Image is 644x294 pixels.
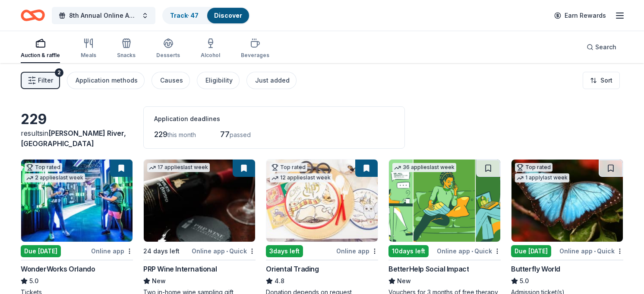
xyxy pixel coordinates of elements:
span: passed [230,131,251,138]
img: Image for BetterHelp Social Impact [389,160,500,242]
div: Beverages [241,52,269,59]
span: 8th Annual Online Auction [69,10,138,21]
div: Due [DATE] [21,245,61,257]
div: Application deadlines [154,114,394,124]
button: Search [580,38,623,56]
div: 229 [21,111,133,128]
div: Snacks [117,52,136,59]
div: Online app [336,246,378,256]
div: 17 applies last week [147,163,210,172]
img: Image for Oriental Trading [266,160,378,242]
button: Beverages [241,35,269,63]
div: Meals [81,52,96,59]
span: • [594,248,596,255]
div: 2 applies last week [25,173,85,182]
button: Snacks [117,35,136,63]
button: Track· 47Discover [162,7,250,24]
span: 4.8 [275,276,284,286]
div: WonderWorks Orlando [21,264,95,274]
span: Sort [600,75,612,86]
a: Discover [214,12,242,19]
div: Top rated [25,163,62,172]
span: this month [167,131,196,138]
button: Alcohol [201,35,220,63]
button: Auction & raffle [21,35,60,63]
div: Online app Quick [192,246,256,256]
span: 5.0 [29,276,38,286]
div: Online app [91,246,133,256]
a: Earn Rewards [549,8,611,23]
button: Desserts [156,35,180,63]
a: Home [21,5,45,26]
div: Top rated [270,163,307,172]
button: Sort [583,72,620,89]
div: Eligibility [205,75,233,86]
div: 10 days left [388,245,429,257]
div: 36 applies last week [392,163,456,172]
button: Just added [246,72,297,89]
button: 8th Annual Online Auction [52,7,155,24]
span: Search [595,42,616,52]
span: New [397,276,411,286]
div: 24 days left [143,246,180,256]
span: 77 [220,130,230,139]
span: 229 [154,130,167,139]
div: Online app Quick [559,246,623,256]
img: Image for Butterfly World [511,160,623,242]
button: Meals [81,35,96,63]
span: Filter [38,75,53,86]
div: Causes [160,75,183,86]
button: Eligibility [197,72,240,89]
span: • [226,248,228,255]
div: results [21,128,133,149]
span: 5.0 [520,276,529,286]
img: Image for PRP Wine International [144,160,255,242]
div: Auction & raffle [21,52,60,59]
div: Top rated [515,163,552,172]
div: Alcohol [201,52,220,59]
a: Track· 47 [170,12,199,19]
div: Application methods [76,75,138,86]
div: BetterHelp Social Impact [388,264,469,274]
div: Desserts [156,52,180,59]
span: [PERSON_NAME] River, [GEOGRAPHIC_DATA] [21,129,126,148]
div: 12 applies last week [270,173,332,182]
button: Filter2 [21,72,60,89]
span: • [471,248,473,255]
div: 2 [55,68,63,77]
span: New [152,276,166,286]
img: Image for WonderWorks Orlando [21,160,133,242]
div: Due [DATE] [511,245,551,257]
div: Online app Quick [437,246,501,256]
div: Butterfly World [511,264,560,274]
div: Oriental Trading [266,264,319,274]
button: Application methods [67,72,145,89]
button: Causes [152,72,190,89]
div: PRP Wine International [143,264,217,274]
div: 1 apply last week [515,173,569,182]
div: 3 days left [266,245,303,257]
span: in [21,129,126,148]
div: Just added [255,75,290,86]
